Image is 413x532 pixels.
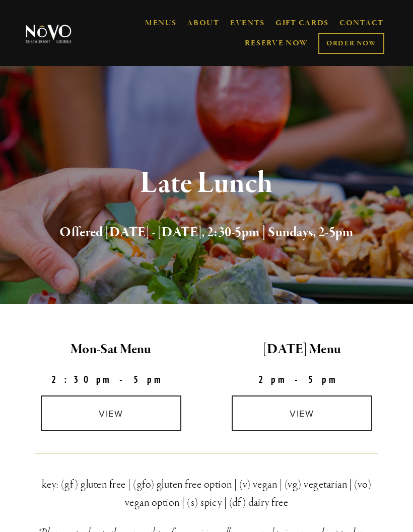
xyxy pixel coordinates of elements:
h2: [DATE] Menu [215,339,389,360]
h1: Late Lunch [35,167,378,200]
h2: Offered [DATE] - [DATE], 2:30-5pm | Sundays, 2-5pm [35,222,378,243]
img: Novo Restaurant &amp; Lounge [24,24,73,44]
h3: key: (gf) gluten free | (gfo) gluten free option | (v) vegan | (vg) vegetarian | (vo) vegan optio... [35,476,378,512]
a: view [232,395,372,431]
a: GIFT CARDS [276,14,329,33]
a: EVENTS [230,18,265,28]
strong: 2pm-5pm [258,373,346,385]
a: MENUS [145,18,177,28]
a: view [41,395,181,431]
h2: Mon-Sat Menu [24,339,198,360]
a: CONTACT [339,14,384,33]
strong: 2:30pm-5pm [51,373,171,385]
a: ABOUT [187,18,220,28]
a: ORDER NOW [318,33,384,54]
a: RESERVE NOW [245,34,308,53]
